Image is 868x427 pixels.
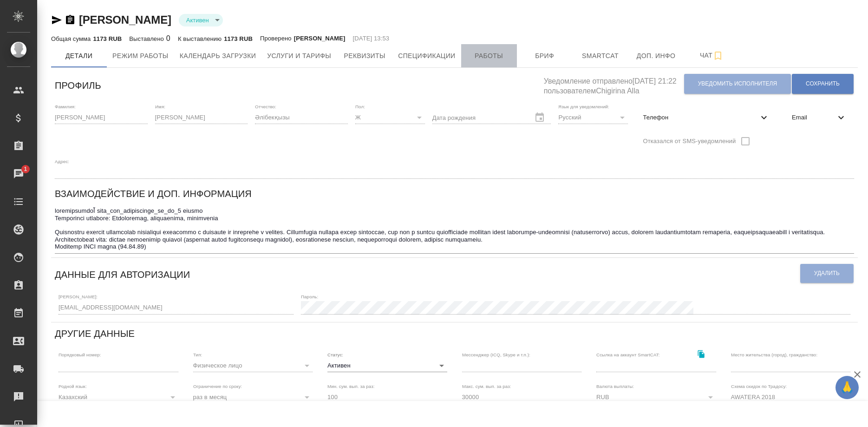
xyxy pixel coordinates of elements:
label: Тип: [193,352,202,357]
p: К выставлению [178,35,224,42]
span: Доп. инфо [634,50,679,62]
p: Выставлено [129,35,166,42]
label: Язык для уведомлений: [558,104,609,109]
div: Русский [558,111,628,124]
label: Статус: [327,352,343,357]
span: Телефон [643,113,758,122]
label: Схема скидок по Традосу: [731,384,787,389]
div: раз в месяц [193,391,313,404]
p: 1173 RUB [224,35,253,42]
div: RUB [596,391,716,404]
label: Макс. сум. вып. за раз: [462,384,511,389]
div: Активен [327,359,447,372]
h6: Взаимодействие и доп. информация [55,186,252,201]
h6: Данные для авторизации [55,267,190,282]
label: Ссылка на аккаунт SmartCAT: [596,352,660,357]
div: Казахский [59,391,178,404]
div: 0 [129,33,170,44]
button: Сохранить [792,74,854,94]
label: Ограничение по сроку: [193,384,242,389]
svg: Подписаться [712,50,724,61]
div: Физическое лицо [193,359,313,372]
label: Пароль: [301,295,318,299]
p: Общая сумма [51,35,93,42]
label: Мин. сум. вып. за раз: [327,384,375,389]
h6: Профиль [55,78,101,93]
span: Бриф [522,50,567,62]
label: Имя: [155,104,165,109]
button: Скопировать ссылку [692,345,711,364]
span: Реквизиты [342,50,387,62]
div: Активен [179,14,223,26]
span: Smartcat [578,50,623,62]
p: [PERSON_NAME] [294,34,346,43]
span: Сохранить [806,80,840,88]
div: AWATERA 2018 [731,391,851,404]
span: Календарь загрузки [180,50,256,62]
button: Скопировать ссылку [65,14,76,26]
textarea: loremipsumdol̆ sita_con_adipiscinge_se_do_5 eiusmo Temporinci utlabore: Etdoloremag, aliquaenima,... [55,207,854,250]
h5: Уведомление отправлено [DATE] 21:22 пользователем Chigirina Alla [544,72,684,96]
span: Работы [467,50,511,62]
label: Фамилия: [55,104,76,109]
label: Порядковый номер: [59,352,101,357]
button: Активен [183,16,212,24]
label: Родной язык: [59,384,87,389]
a: [PERSON_NAME] [79,13,171,26]
label: Валюта выплаты: [596,384,634,389]
p: [DATE] 13:53 [353,34,390,43]
span: Отказался от SMS-уведомлений [643,137,736,146]
button: 🙏 [835,376,859,399]
label: Место жительства (город), гражданство: [731,352,817,357]
button: Скопировать ссылку для ЯМессенджера [51,14,62,26]
span: 1 [18,164,33,174]
label: Отчество: [255,104,276,109]
span: Email [792,113,835,122]
span: Чат [690,50,734,61]
span: Спецификации [398,50,455,62]
label: [PERSON_NAME]: [59,295,98,299]
label: Адрес: [55,159,69,164]
label: Мессенджер (ICQ, Skype и т.п.): [462,352,530,357]
span: 🙏 [839,378,855,397]
span: Детали [57,50,101,62]
p: Проверено [260,34,294,43]
div: Телефон [635,107,777,128]
p: 1173 RUB [93,35,122,42]
label: Пол: [355,104,365,109]
div: Email [784,107,854,128]
div: Ж [355,111,425,124]
a: 1 [2,162,35,185]
span: Режим работы [112,50,169,62]
h6: Другие данные [55,326,135,341]
span: Услуги и тарифы [267,50,331,62]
